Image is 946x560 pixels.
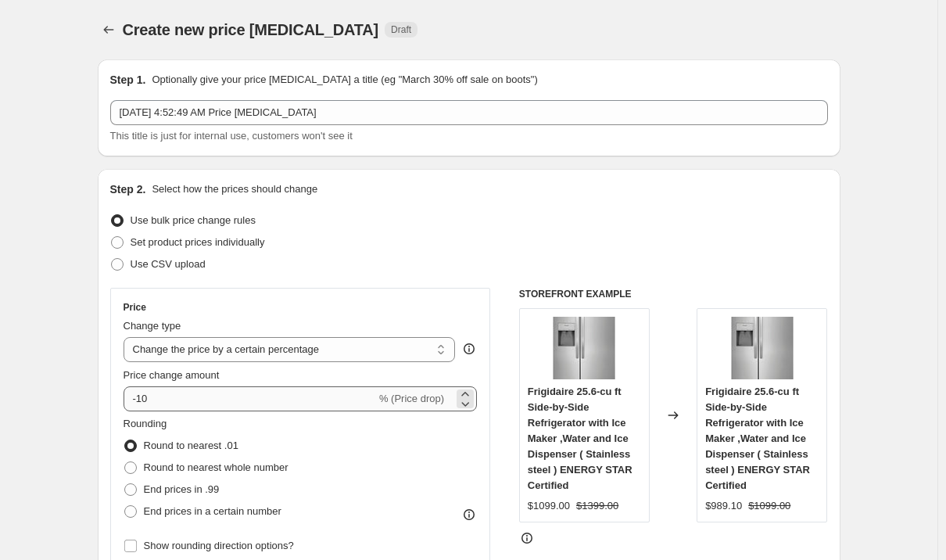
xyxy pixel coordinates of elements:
[110,72,146,88] h2: Step 1.
[576,498,618,514] strike: $1399.00
[124,301,146,314] h3: Price
[152,181,317,197] p: Select how the prices should change
[124,320,181,332] span: Change type
[131,214,256,226] span: Use bulk price change rules
[123,21,379,38] span: Create new price [MEDICAL_DATA]
[144,505,281,517] span: End prices in a certain number
[553,317,615,379] img: BE1437D5-A3A2-E14C-646C-EF60991F8350_80x.jpg
[144,461,288,473] span: Round to nearest whole number
[705,386,810,491] span: Frigidaire 25.6-cu ft Side-by-Side Refrigerator with Ice Maker ,Water and Ice Dispenser ( Stainle...
[519,288,828,300] h6: STOREFRONT EXAMPLE
[144,440,238,451] span: Round to nearest .01
[152,72,537,88] p: Optionally give your price [MEDICAL_DATA] a title (eg "March 30% off sale on boots")
[379,393,444,404] span: % (Price drop)
[461,341,477,357] div: help
[144,540,294,551] span: Show rounding direction options?
[110,181,146,197] h2: Step 2.
[131,236,265,248] span: Set product prices individually
[731,317,794,379] img: BE1437D5-A3A2-E14C-646C-EF60991F8350_80x.jpg
[110,130,353,142] span: This title is just for internal use, customers won't see it
[528,386,632,491] span: Frigidaire 25.6-cu ft Side-by-Side Refrigerator with Ice Maker ,Water and Ice Dispenser ( Stainle...
[705,498,742,514] div: $989.10
[110,100,828,125] input: 30% off holiday sale
[528,498,570,514] div: $1099.00
[124,418,167,429] span: Rounding
[98,19,120,41] button: Price change jobs
[124,386,376,411] input: -15
[748,498,790,514] strike: $1099.00
[124,369,220,381] span: Price change amount
[144,483,220,495] span: End prices in .99
[391,23,411,36] span: Draft
[131,258,206,270] span: Use CSV upload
